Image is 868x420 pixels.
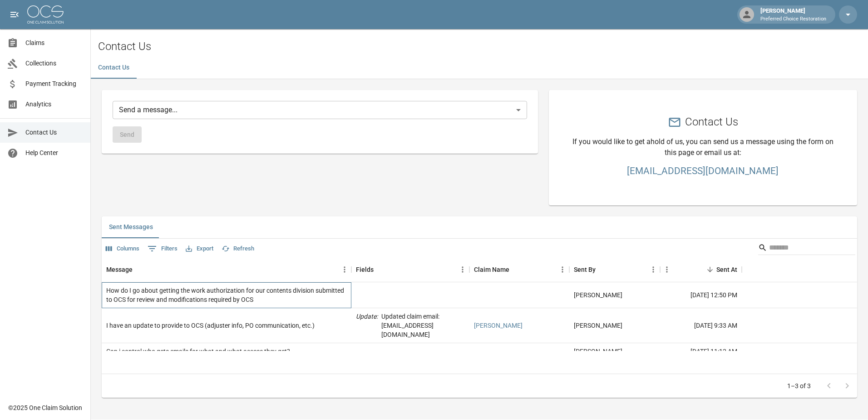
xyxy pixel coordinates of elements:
button: Menu [456,263,469,276]
button: Menu [660,263,674,276]
div: related-list tabs [102,216,857,238]
button: Export [183,242,216,256]
div: Mitchell Caron [574,321,622,330]
h2: Contact Us [98,40,868,53]
button: Refresh [219,242,256,256]
button: Sort [704,263,716,276]
button: Sort [374,263,386,276]
div: © 2025 One Claim Solution [8,403,82,412]
div: Message [106,257,133,282]
div: Send a message... [113,101,527,119]
div: [DATE] 11:12 AM [660,343,742,360]
div: [PERSON_NAME] [757,6,830,23]
button: Sort [133,263,145,276]
span: Analytics [25,100,83,109]
button: Select columns [104,242,142,256]
p: If you would like to get ahold of us, you can send us a message using the form on this page or em... [571,136,835,158]
span: Collections [25,59,83,68]
a: [PERSON_NAME] [474,321,523,330]
button: Sent Messages [102,216,160,238]
div: Fields [356,257,374,282]
span: Contact Us [25,128,83,137]
div: [DATE] 12:50 PM [660,282,742,308]
a: [EMAIL_ADDRESS][DOMAIN_NAME] [571,165,835,176]
p: Updated claim email: [EMAIL_ADDRESS][DOMAIN_NAME] [381,312,465,339]
div: Sent At [716,257,737,282]
div: dynamic tabs [91,57,868,79]
span: Help Center [25,148,83,158]
div: I have an update to provide to OCS (adjuster info, PO communication, etc.) [106,321,315,330]
button: Sort [596,263,608,276]
span: Claims [25,38,83,48]
div: Search [758,240,855,257]
h2: Contact Us [685,115,738,129]
button: Menu [556,263,569,276]
button: Contact Us [91,57,137,79]
div: Brian Cox [574,290,622,300]
div: Claim Name [474,257,509,282]
p: Preferred Choice Restoration [760,15,826,23]
button: Menu [646,263,660,276]
div: Fields [351,257,469,282]
p: 1–3 of 3 [787,381,811,390]
div: [DATE] 9:33 AM [660,308,742,343]
span: Payment Tracking [25,79,83,89]
div: Sent By [574,257,596,282]
div: Sent By [569,257,660,282]
div: Message [102,257,351,282]
div: Can i control who gets emails for what and what access they get? [106,347,290,356]
img: ocs-logo-white-transparent.png [27,5,64,24]
div: Daniel Horner [574,347,622,356]
div: Sent At [660,257,742,282]
button: open drawer [5,5,24,24]
div: How do I go about getting the work authorization for our contents division submitted to OCS for r... [106,286,347,304]
button: Menu [338,263,351,276]
div: Claim Name [469,257,569,282]
button: Sort [509,263,522,276]
button: Show filters [145,241,180,256]
p: Update : [356,312,378,339]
